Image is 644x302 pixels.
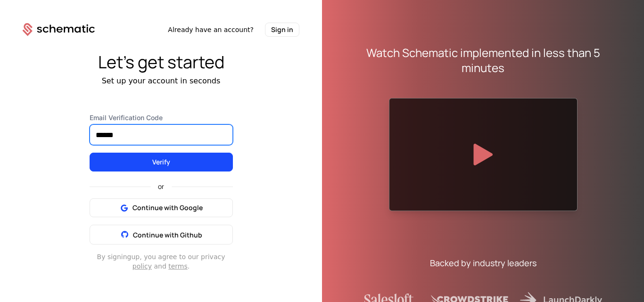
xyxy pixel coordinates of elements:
[132,262,152,270] a: policy
[265,23,299,37] button: Sign in
[168,262,188,270] a: terms
[345,45,621,75] div: Watch Schematic implemented in less than 5 minutes
[90,113,233,122] label: Email Verification Code
[90,153,233,171] button: Verify
[90,225,233,245] button: Continue with Github
[133,230,202,239] span: Continue with Github
[150,183,172,190] span: or
[90,252,233,271] div: By signing up , you agree to our privacy and .
[430,256,537,269] div: Backed by industry leaders
[90,198,233,217] button: Continue with Google
[168,25,254,34] span: Already have an account?
[132,203,203,212] span: Continue with Google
